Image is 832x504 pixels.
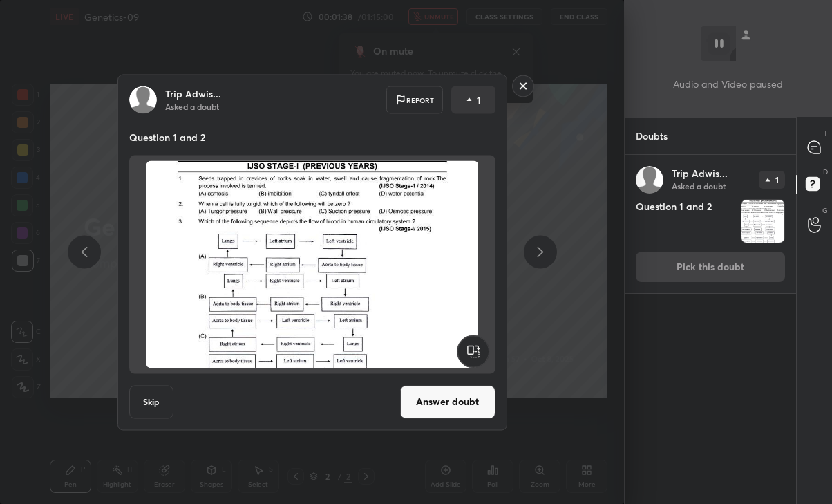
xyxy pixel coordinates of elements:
p: 1 [775,176,779,184]
img: 17599186602OE32J.JPEG [146,160,479,368]
p: Asked a doubt [165,100,219,111]
p: Asked a doubt [672,180,726,192]
button: Answer doubt [400,385,495,418]
img: default.png [129,86,157,113]
p: Trip Adwis... [672,168,728,179]
p: G [822,205,828,216]
div: grid [625,155,796,504]
button: Skip [129,385,173,418]
h4: Question 1 and 2 [636,199,735,243]
p: Trip Adwis... [165,88,221,99]
p: Audio and Video paused [673,77,783,91]
img: 17599186602OE32J.JPEG [741,200,784,243]
img: default.png [636,166,663,194]
div: Report [386,86,443,113]
p: T [824,128,828,138]
p: Doubts [625,118,679,154]
p: Question 1 and 2 [129,130,495,144]
p: D [823,167,828,177]
p: 1 [477,93,481,106]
